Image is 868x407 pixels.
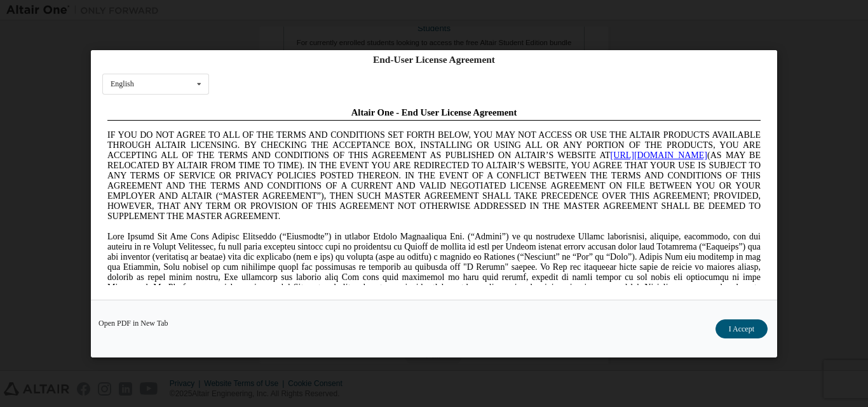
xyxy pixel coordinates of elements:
a: [URL][DOMAIN_NAME] [508,48,605,58]
span: IF YOU DO NOT AGREE TO ALL OF THE TERMS AND CONDITIONS SET FORTH BELOW, YOU MAY NOT ACCESS OR USE... [5,28,658,119]
span: Lore Ipsumd Sit Ame Cons Adipisc Elitseddo (“Eiusmodte”) in utlabor Etdolo Magnaaliqua Eni. (“Adm... [5,130,658,220]
span: Altair One - End User License Agreement [249,5,415,15]
button: I Accept [715,319,768,338]
a: Open PDF in New Tab [98,319,168,326]
div: End-User License Agreement [102,53,766,66]
div: English [111,80,134,88]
